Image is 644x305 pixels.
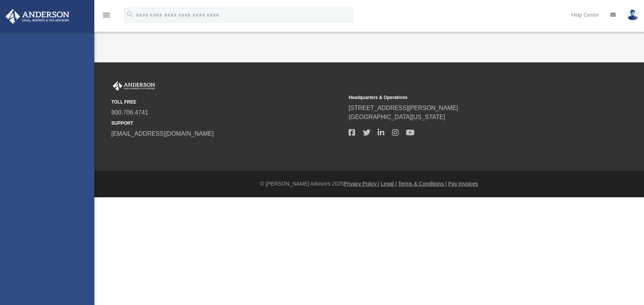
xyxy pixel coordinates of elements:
a: [EMAIL_ADDRESS][DOMAIN_NAME] [111,130,214,137]
small: TOLL FREE [111,99,343,105]
small: Headquarters & Operations [349,94,581,101]
i: menu [102,11,111,20]
img: Anderson Advisors Platinum Portal [3,9,72,24]
a: menu [102,14,111,20]
div: © [PERSON_NAME] Advisors 2025 [94,180,644,188]
a: 800.706.4741 [111,109,148,116]
i: search [126,10,134,19]
img: Anderson Advisors Platinum Portal [111,81,157,91]
a: Pay Invoices [448,181,478,187]
a: [STREET_ADDRESS][PERSON_NAME] [349,105,458,111]
small: SUPPORT [111,120,343,127]
a: Privacy Policy | [344,181,380,187]
a: Legal | [381,181,397,187]
img: User Pic [627,9,638,20]
a: [GEOGRAPHIC_DATA][US_STATE] [349,114,445,120]
a: Terms & Conditions | [398,181,447,187]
